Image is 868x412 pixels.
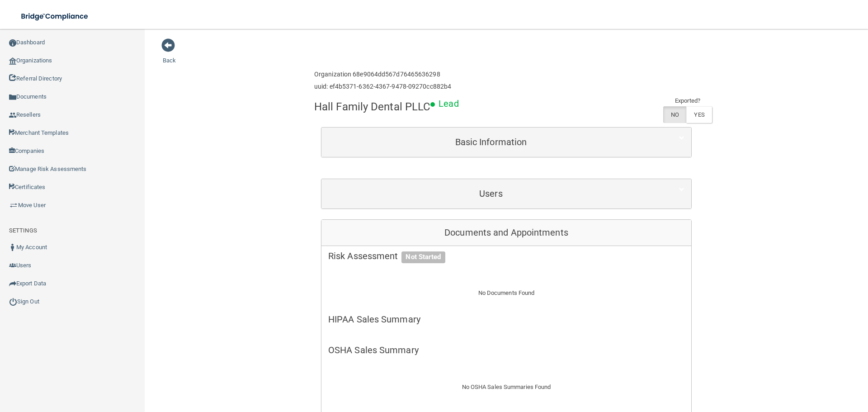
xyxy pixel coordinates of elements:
[9,57,16,65] img: organization-icon.f8decf85.png
[9,94,16,101] img: icon-documents.8dae5593.png
[328,314,684,324] h5: HIPAA Sales Summary
[401,251,445,263] span: Not Started
[686,106,712,123] label: YES
[9,39,16,47] img: ic_dashboard_dark.d01f4a41.png
[314,101,430,113] h4: Hall Family Dental PLLC
[9,201,18,210] img: briefcase.64adab9b.png
[9,280,16,287] img: icon-export.b9366987.png
[9,112,16,119] img: ic_reseller.de258add.png
[314,83,451,90] h6: uuid: ef4b5371-6362-4367-9478-09270cc882b4
[663,106,686,123] label: NO
[328,345,684,355] h5: OSHA Sales Summary
[163,46,176,64] a: Back
[328,184,684,204] a: Users
[321,220,691,246] div: Documents and Appointments
[314,71,451,78] h6: Organization 68e9064dd567d76465636298
[321,277,691,309] div: No Documents Found
[439,95,458,112] p: Lead
[328,251,684,261] h5: Risk Assessment
[663,95,712,106] td: Exported?
[321,371,691,403] div: No OSHA Sales Summaries Found
[328,137,654,147] h5: Basic Information
[9,262,16,269] img: icon-users.e205127d.png
[9,298,17,306] img: ic_power_dark.7ecde6b1.png
[9,244,16,251] img: ic_user_dark.df1a06c3.png
[14,7,97,26] img: bridge_compliance_login_screen.278c3ca4.svg
[328,132,684,152] a: Basic Information
[9,225,37,236] label: SETTINGS
[328,189,654,199] h5: Users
